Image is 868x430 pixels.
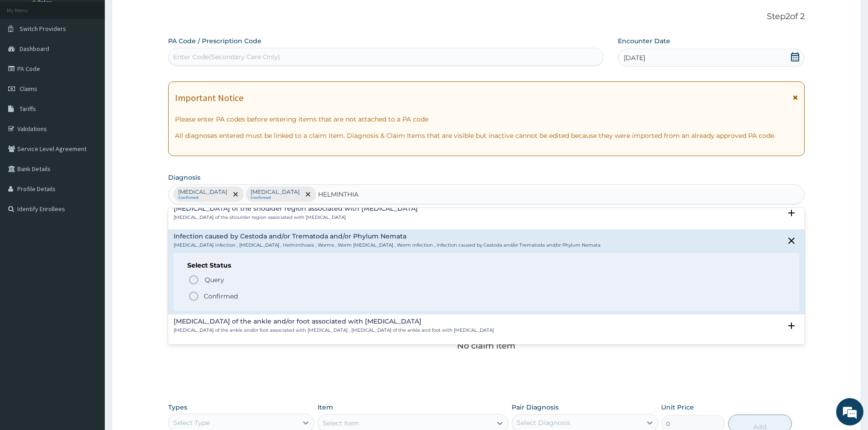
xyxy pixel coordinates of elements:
div: Select Type [173,418,210,427]
p: [MEDICAL_DATA] of the shoulder region associated with [MEDICAL_DATA] [174,214,418,221]
p: [MEDICAL_DATA] [178,188,227,196]
label: Diagnosis [168,173,200,182]
div: Select Diagnosis [517,418,570,427]
small: Confirmed [178,196,227,200]
i: open select status [786,320,797,331]
p: Please enter PA codes before entering items that are not attached to a PA code [175,115,798,124]
span: Dashboard [20,45,49,53]
div: Enter Code(Secondary Care Only) [173,52,280,61]
img: d_794563401_company_1708531726252_794563401 [17,46,37,68]
h4: [MEDICAL_DATA] of the shoulder region associated with [MEDICAL_DATA] [174,205,418,212]
span: [DATE] [624,53,645,62]
textarea: Type your message and hit 'Enter' [5,248,174,280]
span: Query [205,275,224,284]
small: Confirmed [251,196,300,200]
label: PA Code / Prescription Code [168,36,262,46]
span: remove selection option [304,190,312,198]
i: close select status [786,235,797,246]
h4: Infection caused by Cestoda and/or Trematoda and/or Phylum Nemata [174,233,601,240]
p: [MEDICAL_DATA] [251,188,300,196]
label: Unit Price [661,403,694,412]
div: Minimize live chat window [149,5,171,26]
i: status option query [188,274,199,285]
i: status option filled [188,291,199,302]
h6: Select Status [187,262,786,269]
div: Chat with us now [47,51,153,63]
h1: Important Notice [175,93,243,103]
p: [MEDICAL_DATA] infection , [MEDICAL_DATA] , Helminthosis , Worms , Worm [MEDICAL_DATA] , Worm inf... [174,242,601,248]
p: Confirmed [204,292,238,301]
span: We're online! [53,115,126,207]
p: No claim item [457,341,515,350]
p: All diagnoses entered must be linked to a claim item. Diagnosis & Claim Items that are visible bu... [175,131,798,140]
h4: [MEDICAL_DATA] of the ankle and/or foot associated with [MEDICAL_DATA] [174,318,494,325]
span: Switch Providers [20,25,66,33]
label: Encounter Date [618,36,670,46]
span: Claims [20,85,37,93]
span: Tariffs [20,105,36,113]
i: open select status [786,207,797,218]
span: remove selection option [231,190,240,198]
label: Item [318,403,333,412]
p: Step 2 of 2 [168,12,805,22]
p: [MEDICAL_DATA] of the ankle and/or foot associated with [MEDICAL_DATA] , [MEDICAL_DATA] of the an... [174,327,494,334]
label: Pair Diagnosis [512,403,559,412]
label: Types [168,404,187,411]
